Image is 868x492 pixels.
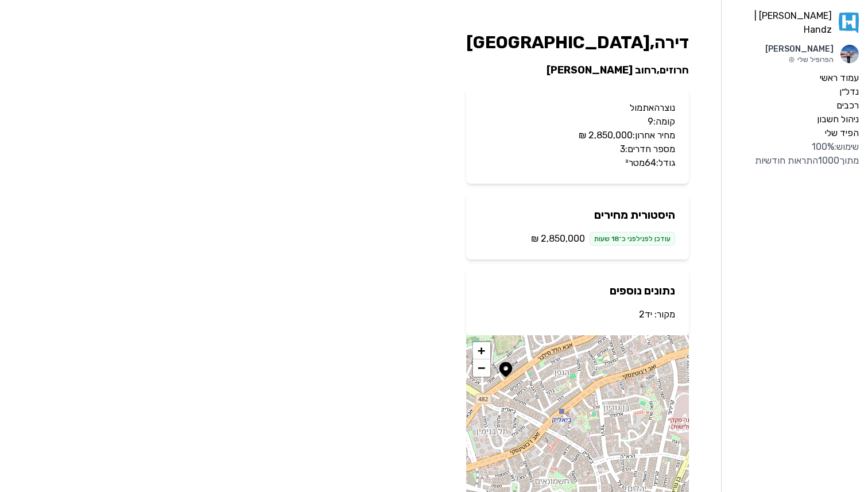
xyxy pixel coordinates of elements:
[480,282,675,299] h2: נתונים נוספים
[480,115,675,129] p: קומה: 9
[731,9,859,37] a: [PERSON_NAME] | Handz
[731,113,859,126] a: ניהול חשבון
[820,71,859,85] label: עמוד ראשי
[817,113,859,126] label: ניהול חשבון
[765,55,834,64] p: הפרופיל שלי
[731,99,859,113] a: רכבים
[836,99,859,113] label: רכבים
[840,45,859,63] img: תמונת פרופיל
[731,44,859,64] a: תמונת פרופיל[PERSON_NAME]הפרופיל שלי
[839,85,859,99] label: נדל״ן
[480,142,675,156] p: מספר חדרים: 3
[480,129,675,142] p: מחיר אחרון: ‏2,850,000 ‏₪
[731,140,859,168] div: שימוש: 100 % מתוך 1000 התראות חודשיות
[497,361,514,378] img: Marker
[480,101,675,115] p: נוצרה אתמול
[473,359,490,377] a: Zoom out
[731,126,859,140] a: הפיד שלי
[466,32,689,53] h1: דירה , [GEOGRAPHIC_DATA]
[731,71,859,85] a: עמוד ראשי
[639,309,652,320] a: יד2
[480,207,675,223] h2: היסטורית מחירים
[480,308,675,321] p: מקור:
[765,44,834,55] p: [PERSON_NAME]
[473,342,490,359] a: Zoom in
[480,156,675,170] p: גודל: 64 מטר²
[825,126,859,140] label: הפיד שלי
[478,361,485,375] span: −
[731,85,859,99] a: נדל״ן
[531,232,585,246] span: ‏2,850,000 ‏₪
[590,232,675,246] div: עודכן לפני לפני כ־18 שעות
[478,343,485,358] span: +
[466,62,689,78] h2: חרוזים , רחוב [PERSON_NAME]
